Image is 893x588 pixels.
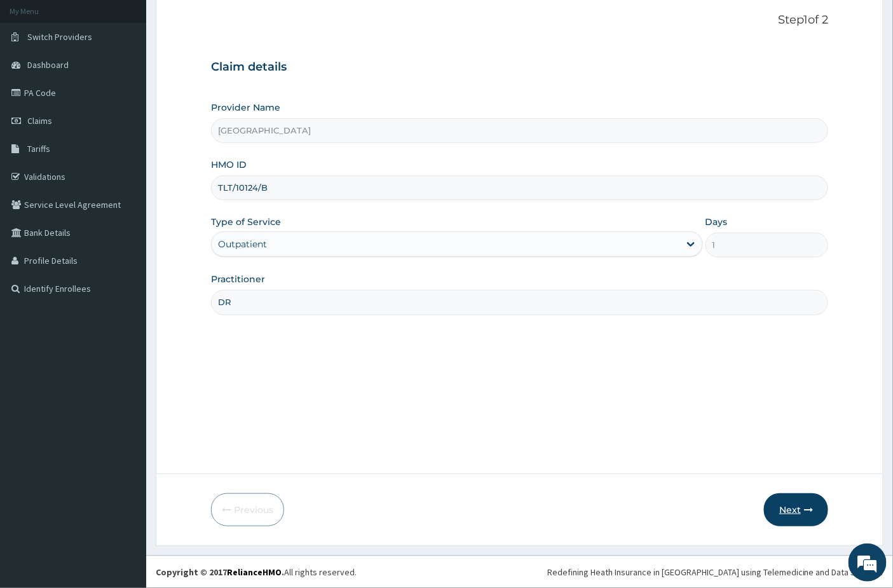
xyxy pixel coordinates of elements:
[6,347,242,392] textarea: Type your message and hit 'Enter'
[211,158,247,171] label: HMO ID
[74,160,175,289] span: We're online!
[211,215,281,228] label: Type of Service
[27,115,52,126] span: Claims
[211,13,829,27] p: Step 1 of 2
[211,60,829,74] h3: Claim details
[218,238,267,250] div: Outpatient
[211,175,829,200] input: Enter HMO ID
[24,64,51,95] img: d_794563401_company_1708531726252_794563401
[547,566,883,578] div: Redefining Heath Insurance in [GEOGRAPHIC_DATA] using Telemedicine and Data Science!
[211,101,280,114] label: Provider Name
[146,556,893,588] footer: All rights reserved.
[764,493,828,526] button: Next
[211,493,284,526] button: Previous
[156,566,284,578] strong: Copyright © 2017 .
[211,290,829,315] input: Enter Name
[208,6,239,37] div: Minimize live chat window
[227,566,282,578] a: RelianceHMO
[706,215,728,228] label: Days
[66,71,214,88] div: Chat with us now
[211,273,265,285] label: Practitioner
[27,31,92,43] span: Switch Providers
[27,143,50,154] span: Tariffs
[27,59,69,71] span: Dashboard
